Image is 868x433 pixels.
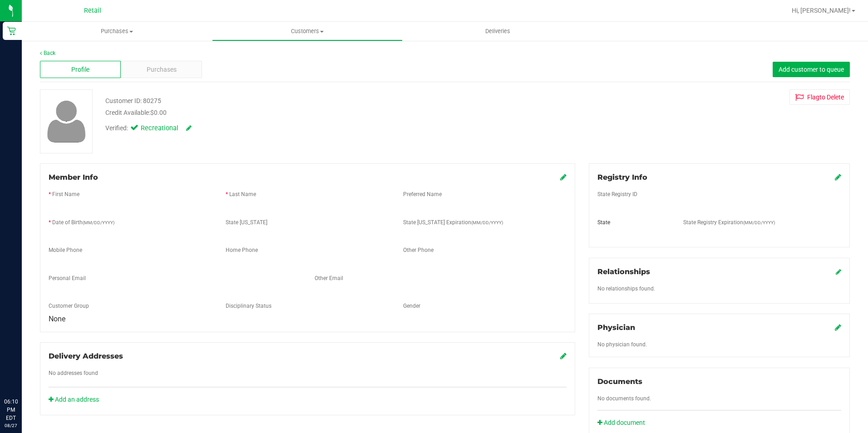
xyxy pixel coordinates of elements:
img: user-icon.png [43,98,90,145]
label: State [US_STATE] Expiration [403,218,503,226]
span: Member Info [49,173,98,182]
a: Deliveries [403,22,593,41]
a: Purchases [22,22,212,41]
span: Hi, [PERSON_NAME]! [792,7,851,14]
span: Retail [84,7,101,15]
span: Physician [597,323,635,332]
span: Registry Info [597,173,647,182]
span: Purchases [147,65,177,74]
iframe: Resource center [9,360,36,388]
span: (MM/DD/YYYY) [83,220,114,225]
label: Preferred Name [403,190,442,198]
label: Other Email [315,274,343,282]
a: Back [40,50,55,56]
span: (MM/DD/YYYY) [743,220,775,225]
label: State Registry ID [597,190,637,198]
p: 06:10 PM EDT [4,398,18,422]
div: Customer ID: 80275 [105,96,161,106]
label: State Registry Expiration [683,218,775,226]
span: Delivery Addresses [49,352,123,360]
div: Verified: [105,123,192,133]
span: Recreational [141,123,177,133]
label: Last Name [229,190,256,198]
span: Profile [71,65,89,74]
span: No documents found. [597,395,651,402]
label: Other Phone [403,246,434,254]
p: 08/27 [4,422,18,429]
label: No addresses found [49,369,98,377]
div: Credit Available: [105,108,503,118]
span: (MM/DD/YYYY) [471,220,503,225]
label: Personal Email [49,274,86,282]
label: Customer Group [49,302,89,310]
span: Purchases [22,27,212,35]
label: First Name [52,190,79,198]
a: Add an address [49,396,99,403]
button: Flagto Delete [789,89,850,105]
a: Customers [212,22,402,41]
label: State [US_STATE] [226,218,267,226]
label: Home Phone [226,246,258,254]
label: Date of Birth [52,218,114,226]
label: Disciplinary Status [226,302,271,310]
span: None [49,315,65,323]
button: Add customer to queue [773,62,850,77]
span: Customers [212,27,402,35]
span: No physician found. [597,341,647,348]
span: Deliveries [473,27,523,35]
div: State [591,218,676,226]
inline-svg: Retail [7,26,16,35]
label: No relationships found. [597,285,655,293]
label: Gender [403,302,420,310]
span: Add customer to queue [779,66,844,73]
a: Add document [597,418,650,428]
span: $0.00 [150,109,167,116]
span: Relationships [597,267,650,276]
label: Mobile Phone [49,246,82,254]
span: Documents [597,377,642,386]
